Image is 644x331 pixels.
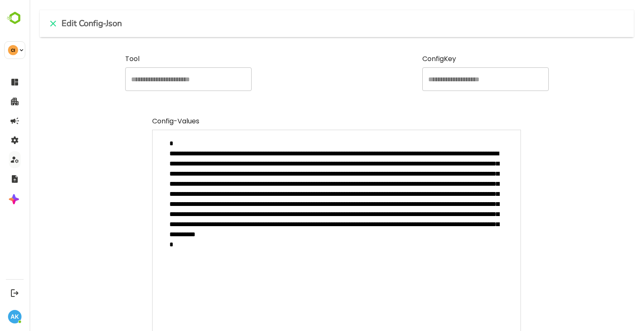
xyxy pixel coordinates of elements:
[4,10,26,26] img: BambooboxLogoMark.f1c84d78b4c51b1a7b5f700c9845e183.svg
[8,45,18,55] div: CI
[15,15,32,32] button: close
[9,287,20,299] button: Logout
[123,116,491,126] label: Config-Values
[393,54,519,64] label: ConfigKey
[96,54,222,64] label: Tool
[8,310,21,323] div: AK
[32,17,92,30] h6: Edit Config-Json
